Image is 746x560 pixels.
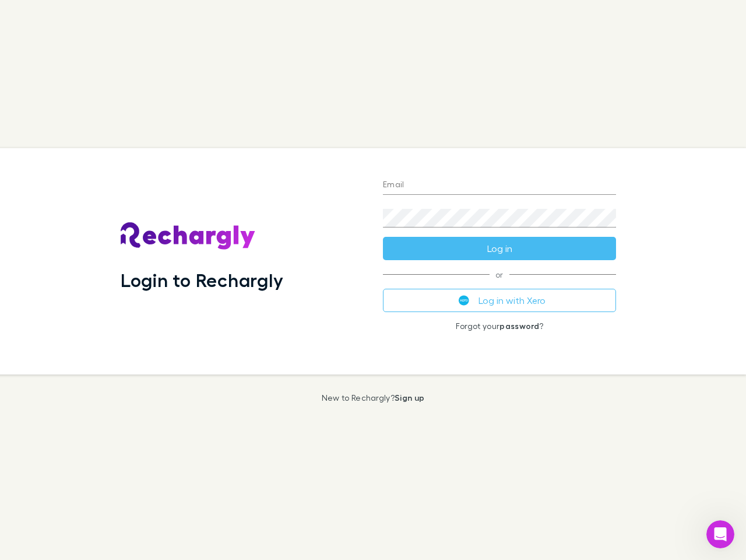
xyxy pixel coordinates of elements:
iframe: Intercom live chat [706,520,734,548]
span: or [383,274,616,275]
p: Forgot your ? [383,321,616,331]
button: Log in with Xero [383,289,616,312]
a: Sign up [395,393,424,402]
img: Rechargly's Logo [121,222,256,250]
a: password [499,321,539,331]
button: Log in [383,237,616,260]
p: New to Rechargly? [322,393,425,402]
h1: Login to Rechargly [121,269,283,291]
img: Xero's logo [459,295,469,306]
